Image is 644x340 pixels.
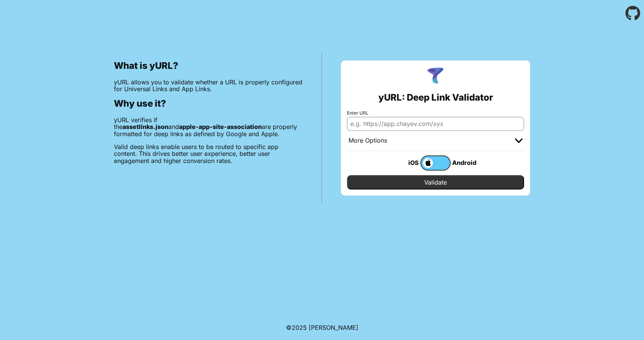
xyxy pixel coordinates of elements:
label: Enter URL [347,110,524,116]
img: yURL Logo [426,67,445,86]
input: Validate [347,175,524,189]
span: 2025 [292,324,307,331]
p: Valid deep links enable users to be routed to specific app content. This drives better user exper... [114,143,303,164]
div: iOS [390,158,420,168]
a: Michael Ibragimchayev's Personal Site [309,324,358,331]
img: chevron [515,138,523,143]
h2: yURL: Deep Link Validator [378,92,493,103]
h2: Why use it? [114,98,303,109]
input: e.g. https://app.chayev.com/xyx [347,117,524,130]
p: yURL allows you to validate whether a URL is properly configured for Universal Links and App Links. [114,79,303,93]
div: More Options [348,137,387,144]
footer: © [286,315,358,340]
b: assetlinks.json [123,123,168,130]
div: Android [451,158,481,168]
p: yURL verifies if the and are properly formatted for deep links as defined by Google and Apple. [114,116,303,137]
h2: What is yURL? [114,61,303,71]
b: apple-app-site-association [179,123,262,130]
